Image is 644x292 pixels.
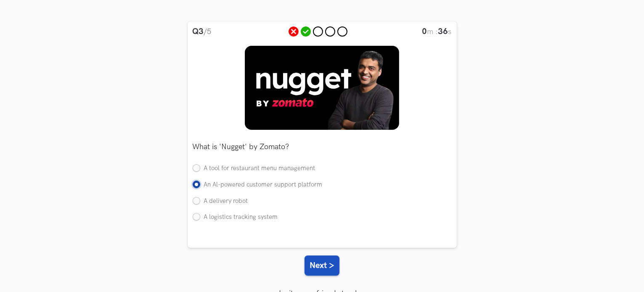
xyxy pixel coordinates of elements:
span: m : s [422,27,452,36]
img: Image description [245,46,399,130]
label: An Al-powered customer support platform [193,181,323,189]
strong: 0 [422,26,427,37]
strong: Q3 [193,26,204,37]
label: A tool for restaurant menu management [193,164,315,173]
label: A logistics tracking system [193,213,278,222]
li: /5 [193,26,212,42]
button: Next > [305,255,339,276]
label: A delivery robot [193,197,248,206]
p: What is 'Nugget' by Zomato? [193,143,452,151]
strong: 36 [438,26,448,37]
